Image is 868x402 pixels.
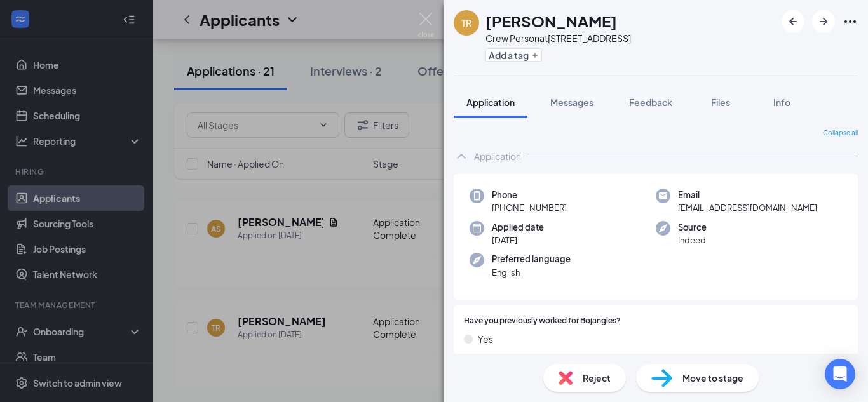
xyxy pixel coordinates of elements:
span: Email [678,189,817,201]
span: Feedback [629,97,672,108]
button: ArrowRight [812,10,835,33]
div: TR [461,17,471,29]
span: [DATE] [492,234,544,246]
span: Applied date [492,221,544,234]
span: [EMAIL_ADDRESS][DOMAIN_NAME] [678,201,817,214]
button: ArrowLeftNew [782,10,804,33]
div: Open Intercom Messenger [825,359,855,389]
span: Collapse all [823,128,858,138]
span: No [478,351,490,365]
button: PlusAdd a tag [485,48,542,62]
h1: [PERSON_NAME] [485,10,617,32]
span: Move to stage [682,371,743,385]
span: Files [711,97,730,108]
svg: ArrowLeftNew [785,14,801,29]
span: Info [773,97,790,108]
svg: ChevronUp [454,149,469,164]
svg: ArrowRight [816,14,831,29]
span: Indeed [678,234,707,246]
div: Crew Person at [STREET_ADDRESS] [485,32,631,44]
span: Source [678,221,707,234]
svg: Plus [531,51,539,59]
svg: Ellipses [843,14,858,29]
span: English [492,266,571,279]
div: Application [474,150,521,163]
span: Yes [478,332,493,346]
span: Preferred language [492,253,571,265]
span: [PHONE_NUMBER] [492,201,567,214]
span: Have you previously worked for Bojangles? [464,315,621,327]
span: Reject [583,371,611,385]
span: Application [466,97,515,108]
span: Messages [550,97,593,108]
span: Phone [492,189,567,201]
